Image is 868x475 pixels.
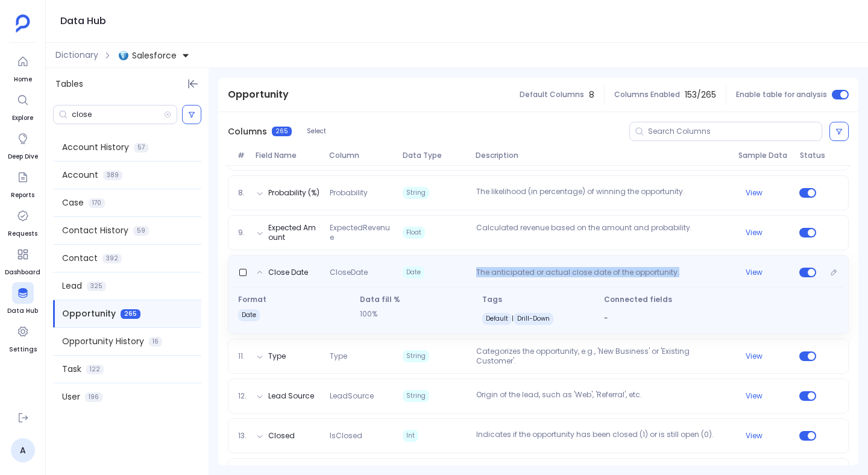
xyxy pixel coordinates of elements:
[471,430,734,442] p: Indicates if the opportunity has been closed (1) or is still open (0).
[72,110,164,119] input: Search Tables/Columns
[8,152,38,162] span: Deep Dive
[133,226,149,236] span: 59
[16,14,30,33] img: petavue logo
[233,351,251,361] span: 11.
[251,151,324,160] span: Field Name
[514,313,553,325] span: Drill-Down
[403,266,424,278] span: Date
[268,268,308,277] button: Close Date
[103,171,122,180] span: 389
[233,151,251,160] span: #
[482,313,512,325] span: Default
[238,295,350,304] span: Format
[325,268,398,280] span: CloseDate
[7,282,38,316] a: Data Hub
[746,228,763,237] button: View
[325,391,398,401] span: LeadSource
[325,431,398,441] span: IsClosed
[102,254,122,263] span: 392
[8,128,38,162] a: Deep Dive
[589,89,594,101] span: 8
[62,224,128,237] span: Contact History
[62,197,84,209] span: Case
[403,430,418,442] span: Int
[268,431,295,441] button: Closed
[60,13,106,30] h1: Data Hub
[746,351,763,361] button: View
[184,75,201,92] button: Hide Tables
[233,228,251,237] span: 9.
[736,90,827,99] span: Enable table for analysis
[62,363,81,376] span: Task
[11,190,34,200] span: Reports
[12,89,34,123] a: Explore
[795,151,820,160] span: Status
[9,345,37,354] span: Settings
[471,268,734,280] p: The anticipated or actual close date of the opportunity.
[746,391,763,401] button: View
[5,268,40,277] span: Dashboard
[233,431,251,441] span: 13.
[46,68,209,100] div: Tables
[403,350,429,362] span: String
[12,51,34,84] a: Home
[87,282,106,291] span: 325
[272,127,292,136] span: 265
[12,113,34,123] span: Explore
[228,87,289,102] span: Opportunity
[325,188,398,198] span: Probability
[324,151,398,160] span: Column
[648,127,822,136] input: Search Columns
[116,46,192,65] button: Salesforce
[398,151,471,160] span: Data Type
[228,125,267,138] span: Columns
[62,391,80,403] span: User
[734,151,794,160] span: Sample Data
[746,188,763,198] button: View
[149,337,162,347] span: 16
[8,229,37,239] span: Requests
[268,188,319,198] button: Probability (%)
[825,264,842,281] button: Edit
[604,295,838,304] span: Connected fields
[86,365,104,374] span: 122
[746,268,763,277] button: View
[512,314,514,323] span: |
[62,307,116,320] span: Opportunity
[360,309,472,319] p: 100%
[360,295,472,304] span: Data fill %
[55,49,98,61] span: Dictionary
[11,166,34,200] a: Reports
[325,351,398,361] span: Type
[8,205,37,239] a: Requests
[9,321,37,354] a: Settings
[7,306,38,316] span: Data Hub
[85,392,102,402] span: 196
[268,351,286,361] button: Type
[134,143,148,153] span: 57
[471,223,734,242] p: Calculated revenue based on the amount and probability.
[520,90,584,99] span: Default Columns
[268,391,314,401] button: Lead Source
[132,49,177,61] span: Salesforce
[62,280,82,292] span: Lead
[238,309,260,321] p: date
[89,198,105,208] span: 170
[62,335,144,348] span: Opportunity History
[233,391,251,401] span: 12.
[471,187,734,199] p: The likelihood (in percentage) of winning the opportunity.
[482,295,594,304] span: Tags
[403,390,429,402] span: String
[471,347,734,366] p: Categorizes the opportunity, e.g., 'New Business' or 'Existing Customer'.
[119,51,128,60] img: iceberg.svg
[5,244,40,277] a: Dashboard
[471,151,734,160] span: Description
[299,124,334,139] button: Select
[403,187,429,199] span: String
[403,227,425,239] span: Float
[121,309,140,319] span: 265
[268,223,319,242] button: Expected Amount
[614,90,680,99] span: Columns Enabled
[604,313,608,323] span: -
[746,431,763,441] button: View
